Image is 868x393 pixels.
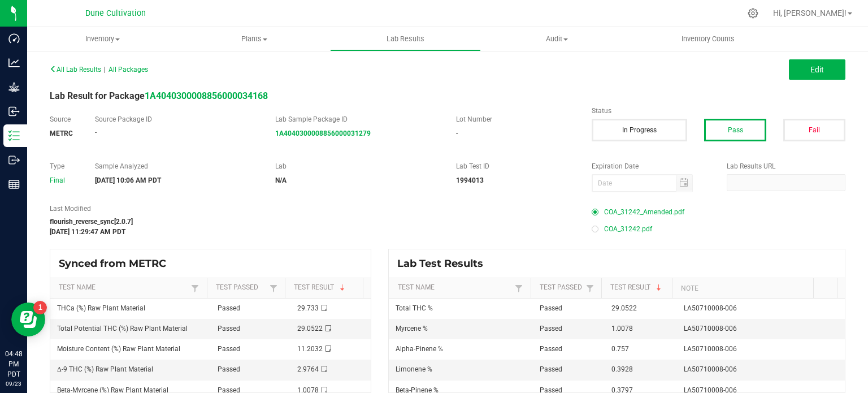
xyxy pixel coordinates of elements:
span: Edit [810,65,824,74]
a: Filter [512,281,526,295]
th: Note [672,278,813,299]
button: Pass [704,119,766,141]
label: Type [50,161,78,171]
span: Passed [218,365,240,373]
inline-svg: Inbound [8,106,20,117]
a: Audit [481,27,632,51]
span: Audit [481,34,632,44]
span: Hi, [PERSON_NAME]! [773,8,847,18]
a: Test PassedSortable [540,283,583,292]
a: Test ResultSortable [610,283,668,292]
span: Lab Result for Package [50,90,268,101]
span: Passed [218,325,240,332]
a: Filter [583,281,597,295]
label: Lab Test ID [456,161,575,171]
span: LA50710008-006 [684,304,737,312]
span: Lab Test Results [397,257,492,270]
a: Plants [179,27,330,51]
span: 29.0522 [611,304,637,312]
span: Limonene % [396,365,432,373]
span: 11.2032 [297,345,323,353]
button: Fail [783,119,845,141]
span: Lab Results [371,34,440,44]
strong: [DATE] 10:06 AM PDT [95,176,161,184]
span: Sortable [654,283,663,292]
label: Lot Number [456,114,575,124]
span: Sortable [338,283,347,292]
inline-svg: Grow [8,81,20,93]
span: 1.0078 [611,325,633,332]
inline-svg: Inventory [8,130,20,141]
strong: N/A [275,176,287,184]
iframe: Resource center unread badge [33,301,47,314]
label: Lab Sample Package ID [275,114,439,124]
span: LA50710008-006 [684,365,737,373]
strong: flourish_reverse_sync[2.0.7] [50,218,133,226]
inline-svg: Reports [8,179,20,190]
label: Source Package ID [95,114,259,124]
span: 29.0522 [297,325,323,332]
strong: METRC [50,129,73,137]
label: Lab Results URL [727,161,845,171]
span: COA_31242_Amended.pdf [604,204,684,221]
span: Inventory [27,34,179,44]
strong: [DATE] 11:29:47 AM PDT [50,228,125,236]
div: Manage settings [746,8,760,19]
span: Synced from METRC [59,257,175,270]
span: 0.757 [611,345,629,353]
span: THCa (%) Raw Plant Material [57,304,145,312]
span: Passed [540,325,562,332]
p: 09/23 [5,379,22,388]
label: Status [592,106,845,116]
span: Alpha-Pinene % [396,345,443,353]
span: Total Potential THC (%) Raw Plant Material [57,325,188,332]
a: Filter [267,281,280,295]
button: In Progress [592,119,688,141]
span: - [456,129,458,137]
span: | [104,66,106,74]
span: Total THC % [396,304,433,312]
inline-svg: Analytics [8,57,20,68]
form-radio-button: Primary COA [592,209,598,215]
span: Passed [218,304,240,312]
iframe: Resource center [11,303,45,336]
strong: 1994013 [456,176,484,184]
inline-svg: Outbound [8,154,20,166]
a: Test ResultSortable [294,283,359,292]
span: Passed [540,365,562,373]
span: Moisture Content (%) Raw Plant Material [57,345,180,353]
span: Passed [218,345,240,353]
a: 1A4040300008856000031279 [275,129,371,137]
div: Final [50,175,78,185]
p: 04:48 PM PDT [5,349,22,379]
label: Source [50,114,78,124]
span: - [95,128,97,136]
span: Dune Cultivation [85,8,146,18]
span: All Lab Results [50,66,101,74]
label: Expiration Date [592,161,710,171]
span: Passed [540,345,562,353]
a: Lab Results [330,27,481,51]
span: COA_31242.pdf [604,221,652,237]
span: 0.3928 [611,365,633,373]
a: Filter [188,281,202,295]
label: Last Modified [50,204,575,214]
a: Inventory Counts [632,27,784,51]
a: Test PassedSortable [216,283,267,292]
span: LA50710008-006 [684,345,737,353]
span: Myrcene % [396,325,428,332]
a: Inventory [27,27,179,51]
label: Sample Analyzed [95,161,259,171]
span: LA50710008-006 [684,325,737,332]
span: All Packages [108,66,148,74]
span: 2.9764 [297,365,319,373]
a: 1A4040300008856000034168 [145,90,268,101]
span: 29.733 [297,304,319,312]
label: Lab [275,161,439,171]
a: Test NameSortable [398,283,513,292]
span: Passed [540,304,562,312]
span: Plants [179,34,329,44]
